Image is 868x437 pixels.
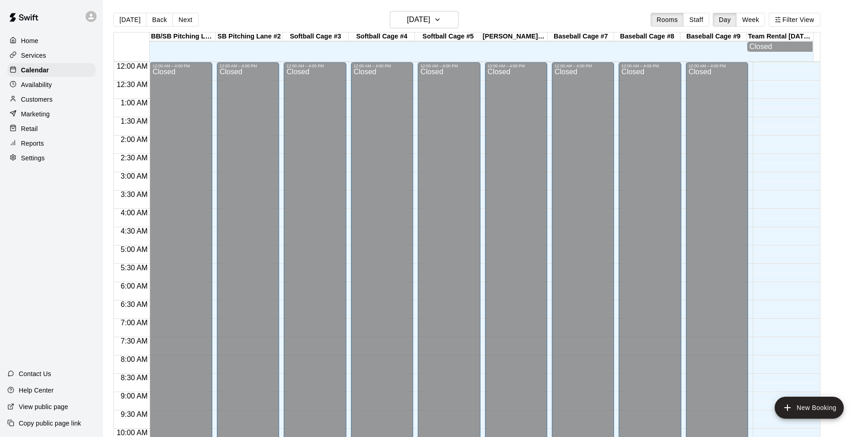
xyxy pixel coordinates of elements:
p: Copy public page link [19,419,81,428]
button: Day [713,13,737,27]
div: Baseball Cage #8 [614,33,680,41]
a: Retail [7,122,96,136]
div: 12:00 AM – 4:00 PM [555,64,611,68]
a: Calendar [7,63,96,77]
p: Contact Us [19,369,51,378]
span: 8:00 AM [119,355,150,363]
div: 12:00 AM – 4:00 PM [421,64,477,68]
span: 8:30 AM [119,374,150,382]
a: Settings [7,151,96,165]
div: 12:00 AM – 4:00 PM [220,64,276,68]
span: 3:30 AM [119,191,150,198]
a: Customers [7,93,96,106]
span: 4:00 AM [119,209,150,217]
span: 4:30 AM [119,227,150,235]
span: 5:30 AM [119,264,150,272]
div: Softball Cage #3 [282,33,349,41]
button: [DATE] [390,11,458,28]
span: 9:00 AM [119,392,150,400]
a: Marketing [7,107,96,121]
div: 12:00 AM – 4:00 PM [621,64,678,68]
span: 12:30 AM [114,81,150,88]
p: View public page [19,402,68,411]
button: Back [146,13,173,27]
span: 5:00 AM [119,246,150,253]
p: Home [21,36,38,45]
div: 12:00 AM – 4:00 PM [689,64,745,68]
div: 12:00 AM – 4:00 PM [488,64,545,68]
div: 12:00 AM – 4:00 PM [152,64,209,68]
span: 7:00 AM [119,319,150,327]
span: 10:00 AM [114,429,150,437]
a: Reports [7,137,96,150]
p: Retail [21,124,38,133]
div: Softball Cage #5 [415,33,481,41]
div: Baseball Cage #9 [680,33,747,41]
div: Baseball Cage #7 [548,33,614,41]
span: 2:00 AM [119,136,150,143]
a: Home [7,34,96,48]
span: 1:00 AM [119,99,150,107]
p: Services [21,51,46,60]
p: Availability [21,80,52,89]
button: [DATE] [113,13,146,27]
span: 2:30 AM [119,154,150,162]
button: Next [173,13,198,27]
a: Availability [7,78,96,92]
p: Customers [21,95,53,104]
span: 1:30 AM [119,117,150,125]
div: SB Pitching Lane #2 [216,33,282,41]
span: 7:30 AM [119,337,150,345]
div: BB/SB Pitching Lane #1 [150,33,216,41]
span: 6:00 AM [119,282,150,290]
p: Calendar [21,66,49,75]
button: add [775,397,844,419]
h6: [DATE] [407,13,430,26]
div: 12:00 AM – 4:00 PM [286,64,343,68]
p: Reports [21,139,44,148]
button: Staff [683,13,709,27]
div: [PERSON_NAME] #6 [481,33,548,41]
span: 9:30 AM [119,410,150,418]
p: Marketing [21,109,50,119]
span: 6:30 AM [119,300,150,308]
p: Settings [21,153,45,163]
p: Help Center [19,386,54,395]
div: Closed [749,43,810,51]
button: Week [736,13,765,27]
div: 12:00 AM – 4:00 PM [354,64,410,68]
div: Team Rental [DATE] Special (2 Hours) [747,33,813,41]
div: Softball Cage #4 [349,33,415,41]
span: 3:00 AM [119,172,150,180]
button: Filter View [769,13,820,27]
a: Services [7,49,96,62]
button: Rooms [651,13,684,27]
span: 12:00 AM [114,62,150,70]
